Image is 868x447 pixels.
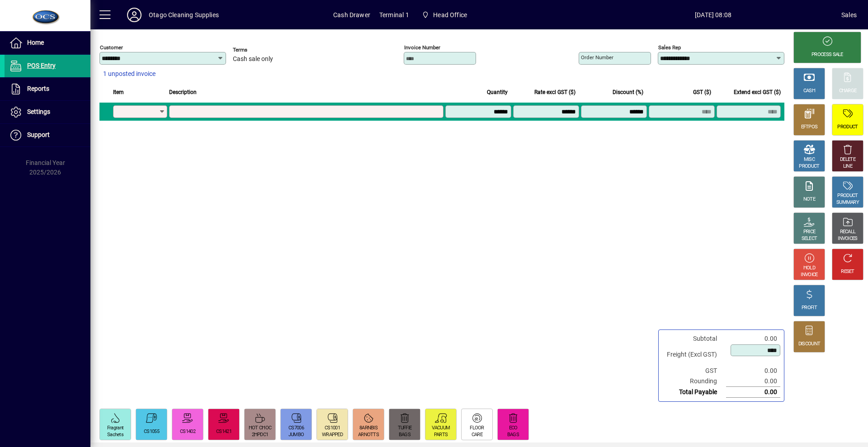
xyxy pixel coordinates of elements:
[802,305,817,311] div: PROFIT
[5,124,90,146] a: Support
[801,124,818,131] div: EFTPOS
[487,87,508,97] span: Quantity
[838,235,857,242] div: INVOICES
[726,334,780,344] td: 0.00
[103,69,156,79] span: 1 unposted invoice
[534,87,576,97] span: Rate excl GST ($)
[662,344,726,366] td: Freight (Excl GST)
[726,387,780,398] td: 0.00
[27,131,50,138] span: Support
[434,432,448,438] div: PARTS
[509,425,518,432] div: ECO
[144,428,159,435] div: CS1055
[803,196,815,203] div: NOTE
[107,432,123,438] div: Sachets
[613,87,643,97] span: Discount (%)
[120,7,149,23] button: Profile
[399,432,410,438] div: BAGS
[799,163,819,170] div: PRODUCT
[726,366,780,376] td: 0.00
[27,85,49,92] span: Reports
[837,193,858,199] div: PRODUCT
[658,44,681,51] mat-label: Sales rep
[803,88,815,94] div: CASH
[507,432,519,438] div: BAGS
[359,425,377,432] div: 8ARNBIS
[322,432,343,438] div: WRAPPED
[288,425,304,432] div: CS7006
[333,8,370,22] span: Cash Drawer
[27,62,56,69] span: POS Entry
[27,108,50,115] span: Settings
[585,8,841,22] span: [DATE] 08:08
[5,101,90,123] a: Settings
[837,124,858,131] div: PRODUCT
[233,56,273,63] span: Cash sale only
[802,235,817,242] div: SELECT
[840,156,855,163] div: DELETE
[379,8,409,22] span: Terminal 1
[662,334,726,344] td: Subtotal
[249,425,271,432] div: HOT CHOC
[841,8,857,22] div: Sales
[216,428,231,435] div: CS1421
[358,432,379,438] div: ARNOTTS
[581,54,613,61] mat-label: Order number
[99,66,159,82] button: 1 unposted invoice
[726,376,780,387] td: 0.00
[803,229,816,235] div: PRICE
[113,87,124,97] span: Item
[803,265,815,272] div: HOLD
[100,44,123,51] mat-label: Customer
[841,268,854,275] div: RESET
[5,32,90,54] a: Home
[734,87,781,97] span: Extend excl GST ($)
[798,341,820,348] div: DISCOUNT
[404,44,440,51] mat-label: Invoice number
[288,432,304,438] div: JUMBO
[840,229,856,235] div: RECALL
[432,425,450,432] div: VACUUM
[107,425,123,432] div: Fragrant
[801,272,817,278] div: INVOICE
[325,425,340,432] div: CS1001
[693,87,711,97] span: GST ($)
[233,47,287,53] span: Terms
[662,376,726,387] td: Rounding
[811,52,843,58] div: PROCESS SALE
[27,39,44,46] span: Home
[804,156,815,163] div: MISC
[470,425,484,432] div: FLOOR
[843,163,852,170] div: LINE
[418,7,471,23] span: Head Office
[433,8,467,22] span: Head Office
[472,432,482,438] div: CARE
[180,428,195,435] div: CS1402
[398,425,412,432] div: TUFFIE
[5,78,90,100] a: Reports
[662,387,726,398] td: Total Payable
[839,88,857,94] div: CHARGE
[662,366,726,376] td: GST
[252,432,269,438] div: 2HPDC1
[149,8,219,22] div: Otago Cleaning Supplies
[169,87,197,97] span: Description
[836,199,859,206] div: SUMMARY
